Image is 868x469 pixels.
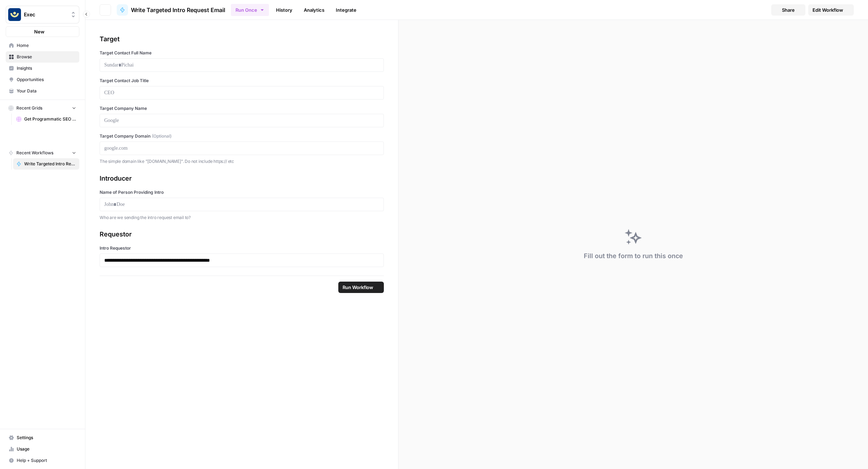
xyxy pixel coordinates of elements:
a: Usage [6,443,79,455]
button: Run Once [231,4,269,16]
span: Settings [17,435,76,441]
a: History [272,4,297,16]
div: Fill out the form to run this once [584,251,683,261]
button: Recent Workflows [6,148,79,158]
div: Target [100,34,384,44]
span: Write Targeted Intro Request Email [24,161,76,167]
label: Target Contact Full Name [100,50,384,56]
a: Opportunities [6,74,79,85]
span: Usage [17,446,76,452]
span: New [34,28,44,35]
a: Write Targeted Intro Request Email [13,158,79,170]
p: Who are we sending the intro request email to? [100,214,384,221]
a: Insights [6,63,79,74]
img: Exec Logo [8,8,21,21]
span: Share [782,6,795,14]
span: Get Programmatic SEO Keyword Ideas [24,116,76,122]
span: Your Data [17,88,76,94]
a: Integrate [332,4,361,16]
span: Exec [24,11,67,18]
span: Recent Workflows [16,150,53,156]
span: Edit Workflow [813,6,843,14]
button: Run Workflow [338,282,384,293]
a: Your Data [6,85,79,97]
button: Share [771,4,805,16]
p: The simple domain like "[DOMAIN_NAME]". Do not include https:// etc [100,158,384,165]
a: Settings [6,432,79,443]
label: Target Company Domain [100,133,384,139]
span: Home [17,42,76,49]
button: Workspace: Exec [6,6,79,23]
span: Recent Grids [16,105,42,111]
label: Target Company Name [100,105,384,112]
a: Get Programmatic SEO Keyword Ideas [13,113,79,125]
span: Help + Support [17,457,76,464]
span: Write Targeted Intro Request Email [131,6,225,14]
a: Home [6,40,79,51]
a: Analytics [300,4,329,16]
button: Recent Grids [6,103,79,113]
span: Run Workflow [343,284,373,291]
a: Browse [6,51,79,63]
span: Insights [17,65,76,71]
span: Opportunities [17,76,76,83]
button: New [6,26,79,37]
label: Name of Person Providing Intro [100,189,384,196]
a: Edit Workflow [808,4,854,16]
span: Browse [17,54,76,60]
label: Target Contact Job Title [100,78,384,84]
label: Intro Requestor [100,245,384,251]
div: Introducer [100,174,384,183]
span: (Optional) [152,133,171,139]
button: Help + Support [6,455,79,466]
div: Requestor [100,229,384,239]
a: Write Targeted Intro Request Email [117,4,225,16]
